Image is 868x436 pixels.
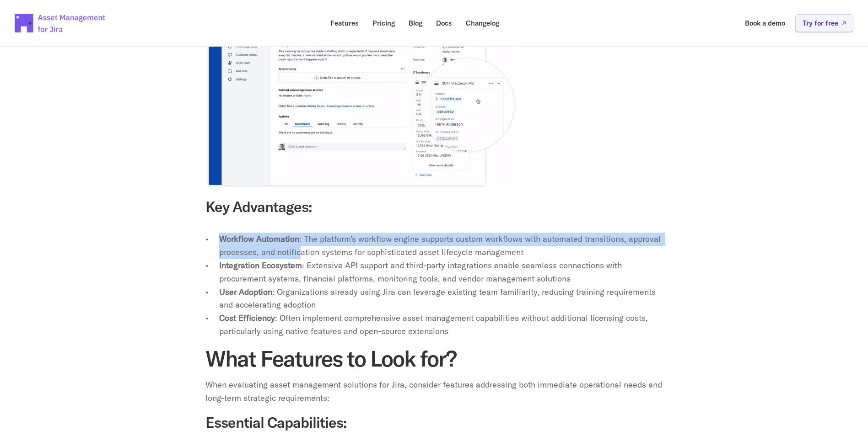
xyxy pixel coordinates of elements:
[219,287,272,297] strong: User Adoption
[219,259,663,286] p: : Extensive API support and third-party integrations enable seamless connections with procurement...
[205,198,663,233] h3: Key Advantages:
[739,14,792,32] a: Book a demo
[436,20,452,27] p: Docs
[459,14,506,32] a: Changelog
[745,20,785,27] p: Book a demo
[803,20,838,27] p: Try for free
[205,378,663,405] p: When evaluating asset management solutions for Jira, consider features addressing both immediate ...
[372,20,395,27] p: Pricing
[219,312,663,338] p: : Often implement comprehensive asset management capabilities without additional licensing costs,...
[366,14,401,32] a: Pricing
[795,14,853,32] a: Try for free
[205,347,663,369] h2: What Features to Look for?
[409,20,422,27] p: Blog
[324,14,365,32] a: Features
[219,234,299,244] strong: Workflow Automation
[219,313,275,323] strong: Cost Efficiency
[219,260,302,271] strong: Integration Ecosystem
[330,20,359,27] p: Features
[430,14,458,32] a: Docs
[402,14,429,32] a: Blog
[466,20,499,27] p: Changelog
[219,233,663,259] p: : The platform's workflow engine supports custom workflows with automated transitions, approval p...
[219,286,663,312] p: : Organizations already using Jira can leverage existing team familiarity, reducing training requ...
